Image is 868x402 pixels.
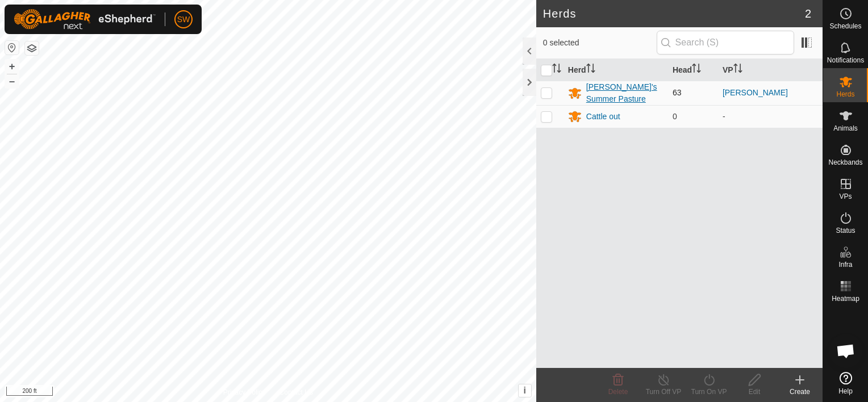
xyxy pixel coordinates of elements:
[586,81,663,105] div: [PERSON_NAME]'s Summer Pasture
[777,387,823,397] div: Create
[732,387,777,397] div: Edit
[668,59,718,81] th: Head
[519,384,531,397] button: i
[828,159,862,166] span: Neckbands
[838,261,852,268] span: Infra
[14,9,156,30] img: Gallagher Logo
[608,388,628,396] span: Delete
[839,193,852,200] span: VPs
[692,65,701,74] p-sorticon: Activate to sort
[686,387,732,397] div: Turn On VP
[832,295,859,302] span: Heatmap
[25,41,39,55] button: Map Layers
[833,125,858,132] span: Animals
[838,388,853,395] span: Help
[827,57,864,64] span: Notifications
[543,7,805,20] h2: Herds
[223,387,266,397] a: Privacy Policy
[5,60,19,73] button: +
[673,88,682,97] span: 63
[829,334,863,368] div: Open chat
[673,112,677,121] span: 0
[836,227,855,234] span: Status
[805,5,811,22] span: 2
[586,111,620,123] div: Cattle out
[5,74,19,88] button: –
[564,59,668,81] th: Herd
[5,41,19,55] button: Reset Map
[823,367,868,399] a: Help
[723,88,788,97] a: [PERSON_NAME]
[836,91,854,98] span: Herds
[641,387,686,397] div: Turn Off VP
[552,65,561,74] p-sorticon: Activate to sort
[543,37,657,49] span: 0 selected
[524,386,526,395] span: i
[829,23,861,30] span: Schedules
[718,59,823,81] th: VP
[586,65,595,74] p-sorticon: Activate to sort
[657,31,794,55] input: Search (S)
[177,14,190,26] span: SW
[279,387,313,397] a: Contact Us
[718,105,823,128] td: -
[733,65,742,74] p-sorticon: Activate to sort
